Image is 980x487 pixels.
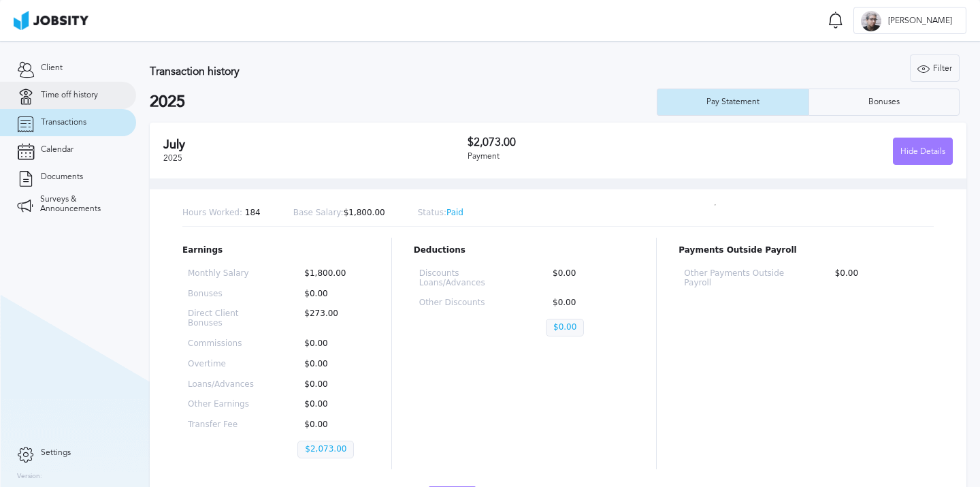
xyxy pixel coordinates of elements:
p: $0.00 [546,298,629,308]
p: 184 [182,208,261,218]
span: Calendar [41,145,73,155]
span: Status: [418,208,446,217]
p: Payments Outside Payroll [679,246,934,255]
p: $0.00 [546,269,629,288]
span: 2025 [163,153,182,163]
div: Pay Statement [700,97,766,107]
p: Deductions [414,246,635,255]
img: ab4bad089aa723f57921c736e9817d99.png [14,11,88,30]
div: Bonuses [862,97,906,107]
div: Hide Details [894,138,952,166]
span: Base Salary: [293,208,344,217]
p: Other Discounts [419,298,502,308]
p: $0.00 [297,339,363,349]
p: $0.00 [297,400,363,409]
span: Surveys & Announcements [40,195,119,214]
h3: $2,073.00 [468,136,710,148]
button: J[PERSON_NAME] [853,7,966,34]
span: Documents [41,172,83,182]
p: Bonuses [188,289,254,299]
p: Direct Client Bonuses [188,309,254,328]
h2: 2025 [150,93,657,112]
p: $0.00 [297,289,363,299]
p: $0.00 [297,380,363,390]
p: $0.00 [546,319,584,336]
p: Monthly Salary [188,269,254,279]
p: Paid [418,208,463,218]
p: $1,800.00 [297,269,363,279]
p: Commissions [188,339,254,349]
button: Pay Statement [657,89,808,116]
div: J [861,11,881,31]
div: Filter [911,55,959,82]
button: Filter [910,54,960,82]
div: Payment [468,152,710,161]
p: Other Payments Outside Payroll [684,269,784,288]
span: Transactions [41,118,86,127]
span: Hours Worked: [182,208,242,217]
p: $0.00 [297,360,363,369]
h2: July [163,138,468,152]
span: [PERSON_NAME] [881,16,959,26]
p: Overtime [188,360,254,369]
label: Version: [17,473,42,481]
p: $2,073.00 [297,441,354,458]
p: $0.00 [297,420,363,430]
span: Client [41,63,63,73]
button: Hide Details [893,138,953,165]
p: Transfer Fee [188,420,254,430]
p: $0.00 [828,269,928,288]
p: $1,800.00 [293,208,385,218]
h3: Transaction history [150,65,592,78]
span: Time off history [41,91,98,100]
p: $273.00 [297,309,363,328]
p: Other Earnings [188,400,254,409]
p: Earnings [182,246,370,255]
p: Loans/Advances [188,380,254,390]
p: Discounts Loans/Advances [419,269,502,288]
span: Settings [41,448,71,458]
button: Bonuses [808,89,960,116]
